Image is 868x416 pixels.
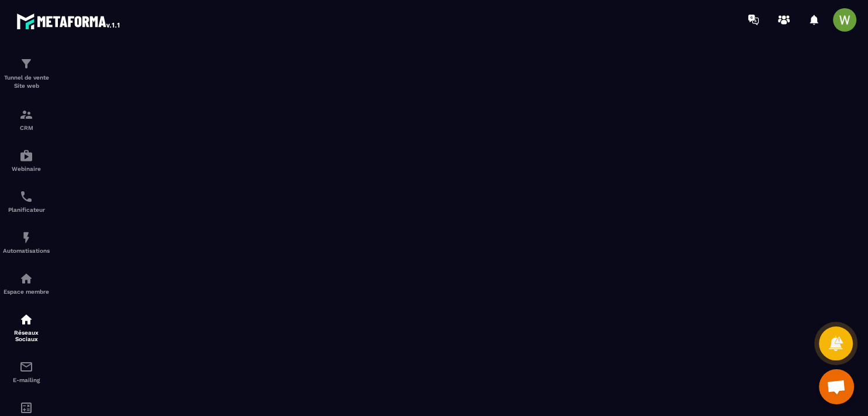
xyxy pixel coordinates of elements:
a: automationsautomationsEspace membre [3,263,50,304]
a: automationsautomationsWebinaire [3,140,50,181]
img: formation [19,57,33,71]
p: Espace membre [3,288,50,295]
img: formation [19,108,33,122]
img: automations [19,271,33,286]
p: Webinaire [3,166,50,172]
a: schedulerschedulerPlanificateur [3,181,50,222]
p: CRM [3,125,50,131]
img: scheduler [19,190,33,204]
img: social-network [19,312,33,326]
p: Planificateur [3,207,50,213]
img: automations [19,149,33,163]
p: Tunnel de vente Site web [3,74,50,90]
img: accountant [19,401,33,415]
p: Automatisations [3,247,50,254]
a: formationformationTunnel de vente Site web [3,48,50,99]
img: email [19,360,33,374]
p: Réseaux Sociaux [3,329,50,342]
div: Open chat [819,369,854,404]
img: logo [16,11,122,32]
img: automations [19,231,33,245]
a: formationformationCRM [3,99,50,140]
a: emailemailE-mailing [3,351,50,392]
p: E-mailing [3,377,50,383]
a: automationsautomationsAutomatisations [3,222,50,263]
a: social-networksocial-networkRéseaux Sociaux [3,304,50,351]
